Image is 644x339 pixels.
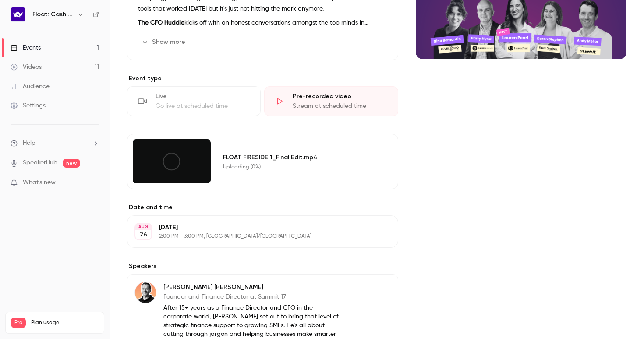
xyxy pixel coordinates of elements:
[127,262,398,271] label: Speakers
[163,293,341,301] p: Founder and Finance Director at Summit 17
[31,319,99,326] span: Plan usage
[11,101,46,110] div: Settings
[140,230,147,239] p: 26
[293,102,387,111] div: Stream at scheduled time
[11,318,26,328] span: Pro
[264,86,398,116] div: Pre-recorded videoStream at scheduled time
[159,233,352,240] p: 2:00 PM - 3:00 PM, [GEOGRAPHIC_DATA]/[GEOGRAPHIC_DATA]
[23,158,57,168] a: SpeakerHub
[156,102,250,111] div: Go live at scheduled time
[163,283,341,292] p: [PERSON_NAME] [PERSON_NAME]
[138,18,387,28] p: kicks off with an honest conversations amongst the top minds in finance about what happens when f...
[23,139,35,148] span: Help
[23,178,56,187] span: What's new
[127,86,261,116] div: LiveGo live at scheduled time
[135,224,151,230] div: AUG
[11,139,99,148] li: help-dropdown-opener
[138,35,191,49] button: Show more
[223,153,377,162] div: FLOAT FIRESIDE 1_Final Edit.mp4
[11,43,41,52] div: Events
[159,223,352,232] p: [DATE]
[127,74,398,83] p: Event type
[138,20,184,26] strong: The CFO Huddle
[32,10,74,19] h6: Float: Cash Flow Intelligence Series
[11,7,25,21] img: Float: Cash Flow Intelligence Series
[293,92,387,101] div: Pre-recorded video
[223,164,377,171] div: Uploading (0%)
[11,63,42,71] div: Videos
[11,82,50,91] div: Audience
[156,92,250,101] div: Live
[135,282,156,303] img: Andy Mellor
[63,159,80,168] span: new
[127,203,398,212] label: Date and time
